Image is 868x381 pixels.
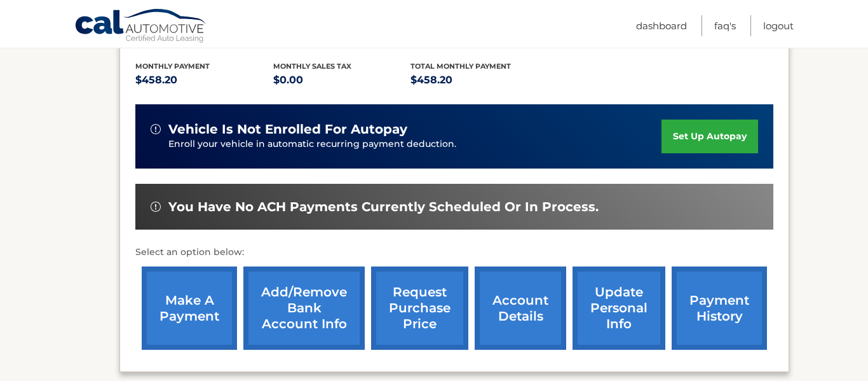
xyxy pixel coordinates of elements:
[636,15,687,36] a: Dashboard
[135,71,273,89] p: $458.20
[371,267,468,350] a: request purchase price
[672,267,767,350] a: payment history
[763,15,794,36] a: Logout
[475,267,566,350] a: account details
[135,62,210,71] span: Monthly Payment
[151,202,161,212] img: alert-white.svg
[168,199,599,215] span: You have no ACH payments currently scheduled or in process.
[661,120,758,153] a: set up autopay
[243,267,365,350] a: Add/Remove bank account info
[573,267,665,350] a: update personal info
[168,137,661,151] p: Enroll your vehicle in automatic recurring payment deduction.
[151,124,161,134] img: alert-white.svg
[168,121,407,137] span: vehicle is not enrolled for autopay
[410,62,511,71] span: Total Monthly Payment
[74,8,208,45] a: Cal Automotive
[714,15,736,36] a: FAQ's
[135,245,773,260] p: Select an option below:
[142,267,237,350] a: make a payment
[410,71,548,89] p: $458.20
[273,62,351,71] span: Monthly sales Tax
[273,71,411,89] p: $0.00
